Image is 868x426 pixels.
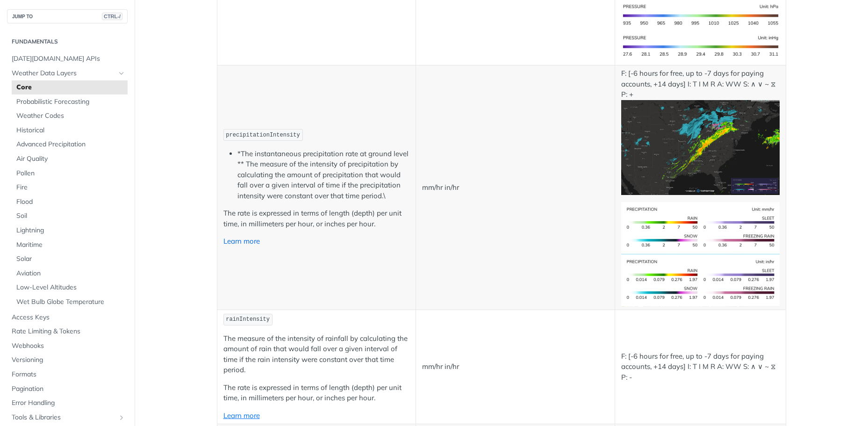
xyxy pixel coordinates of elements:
a: Access Keys [7,310,128,325]
a: Learn more [223,237,260,245]
span: Lightning [16,226,125,235]
a: Fire [12,181,128,195]
a: Webhooks [7,339,128,353]
span: Versioning [12,355,125,365]
a: Pagination [7,382,128,396]
a: Weather Codes [12,109,128,123]
button: Show subpages for Tools & Libraries [118,414,125,421]
p: mm/hr in/hr [422,361,609,372]
span: Flood [16,197,125,207]
a: Lightning [12,224,128,238]
a: Maritime [12,238,128,252]
span: [DATE][DOMAIN_NAME] APIs [12,54,125,64]
a: Flood [12,195,128,209]
a: Aviation [12,267,128,281]
span: Pollen [16,169,125,178]
span: Air Quality [16,154,125,164]
span: Expand image [621,223,779,231]
a: Formats [7,368,128,382]
p: The rate is expressed in terms of length (depth) per unit time, in millimeters per hour, or inche... [223,208,410,229]
span: Formats [12,370,125,379]
span: Expand image [621,142,779,151]
a: Historical [12,123,128,137]
span: CTRL-/ [102,13,122,20]
a: Low-Level Altitudes [12,281,128,295]
span: Weather Data Layers [12,69,115,78]
span: Webhooks [12,341,125,351]
a: Rate Limiting & Tokens [7,325,128,339]
span: Core [16,83,125,92]
a: Probabilistic Forecasting [12,95,128,109]
p: mm/hr in/hr [422,182,609,193]
span: Wet Bulb Globe Temperature [16,297,125,307]
p: The measure of the intensity of rainfall by calculating the amount of rain that would fall over a... [223,333,410,375]
a: Pollen [12,166,128,181]
a: Error Handling [7,396,128,410]
span: Solar [16,254,125,264]
span: precipitationIntensity [226,132,300,138]
span: Advanced Precipitation [16,140,125,149]
p: The rate is expressed in terms of length (depth) per unit time, in millimeters per hour, or inche... [223,383,410,404]
span: Maritime [16,240,125,250]
a: Wet Bulb Globe Temperature [12,295,128,309]
span: Expand image [621,10,779,19]
span: Access Keys [12,313,125,322]
span: rainIntensity [226,316,270,323]
a: Weather Data LayersHide subpages for Weather Data Layers [7,66,128,80]
a: Versioning [7,353,128,367]
span: Weather Codes [16,111,125,121]
li: *The instantaneous precipitation rate at ground level ** The measure of the intensity of precipit... [237,149,410,202]
a: [DATE][DOMAIN_NAME] APIs [7,52,128,66]
span: Pagination [12,384,125,394]
button: Hide subpages for Weather Data Layers [118,70,125,77]
span: Expand image [621,42,779,51]
span: Tools & Libraries [12,413,115,422]
a: Tools & LibrariesShow subpages for Tools & Libraries [7,411,128,425]
span: Fire [16,183,125,192]
a: Soil [12,209,128,223]
span: Rate Limiting & Tokens [12,327,125,336]
span: Historical [16,126,125,135]
h2: Fundamentals [7,37,128,46]
p: F: [-6 hours for free, up to -7 days for paying accounts, +14 days] I: T I M R A: WW S: ∧ ∨ ~ ⧖ P: - [621,351,779,383]
span: Soil [16,211,125,221]
button: JUMP TOCTRL-/ [7,9,128,23]
span: Probabilistic Forecasting [16,97,125,107]
a: Core [12,80,128,94]
a: Air Quality [12,152,128,166]
span: Expand image [621,275,779,284]
a: Learn more [223,411,260,420]
span: Error Handling [12,398,125,408]
a: Advanced Precipitation [12,137,128,152]
span: Low-Level Altitudes [16,283,125,292]
p: F: [-6 hours for free, up to -7 days for paying accounts, +14 days] I: T I M R A: WW S: ∧ ∨ ~ ⧖ P: + [621,68,779,195]
a: Solar [12,252,128,266]
span: Aviation [16,269,125,278]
